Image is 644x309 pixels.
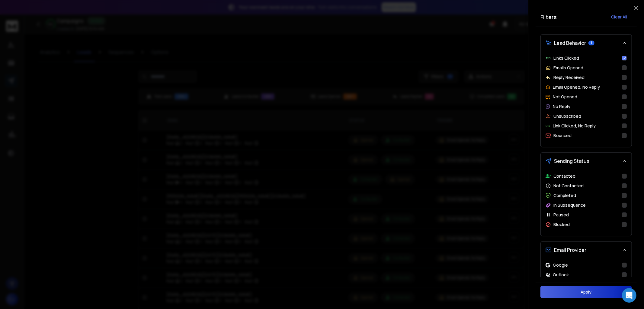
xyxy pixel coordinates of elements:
p: Completed [553,192,576,199]
div: Email Provider [541,258,632,296]
p: Google [553,262,568,268]
p: Email Opened, No Reply [553,84,600,90]
div: Sending Status [541,169,632,236]
span: 1 [588,41,594,45]
p: Not Contacted [553,183,584,189]
div: Lead Behavior1 [541,51,632,147]
p: Reply Received [553,74,585,81]
button: Email Provider [541,242,632,258]
p: Links Clicked [553,55,579,61]
button: Apply [540,286,632,298]
p: No Reply [553,104,570,110]
p: Bounced [553,133,572,139]
button: Lead Behavior1 [541,35,632,51]
p: Contacted [553,173,575,179]
div: Open Intercom Messenger [622,288,636,303]
button: Sending Status [541,153,632,169]
button: Clear All [606,11,632,23]
span: Sending Status [554,157,589,165]
span: Lead Behavior [554,39,586,47]
p: Link Clicked, No Reply [553,123,596,129]
p: In Subsequence [553,202,586,208]
p: Paused [553,212,569,218]
p: Not Opened [553,94,577,100]
p: Blocked [553,222,570,228]
p: Outlook [553,272,569,278]
span: Email Provider [554,246,586,254]
h2: Filters [540,13,557,21]
p: Emails Opened [553,65,583,71]
p: Unsubscribed [553,113,581,119]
